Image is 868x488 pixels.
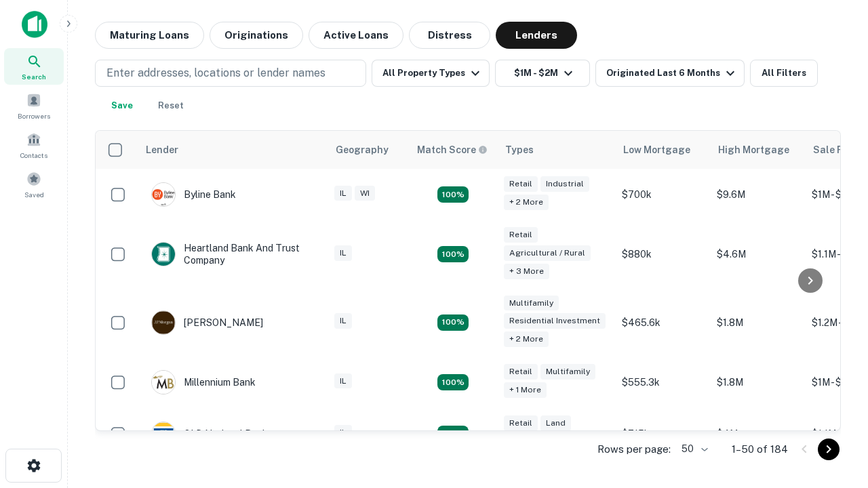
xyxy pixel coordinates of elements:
div: OLD National Bank [151,422,268,446]
span: Search [22,71,46,82]
div: Retail [504,227,538,243]
div: 50 [676,439,710,459]
th: Lender [138,131,328,169]
p: Enter addresses, locations or lender names [106,65,325,81]
h6: Match Score [417,142,485,157]
button: Enter addresses, locations or lender names [95,60,366,87]
td: $700k [615,169,710,220]
div: Matching Properties: 21, hasApolloMatch: undefined [437,186,469,203]
th: Types [497,131,615,169]
a: Search [4,48,64,85]
button: Originations [210,22,303,49]
a: Saved [4,166,64,203]
td: $4M [710,408,805,460]
button: Maturing Loans [95,22,204,49]
div: Retail [504,415,538,431]
div: Matching Properties: 17, hasApolloMatch: undefined [437,246,469,262]
a: Contacts [4,127,64,163]
div: Byline Bank [151,182,236,207]
button: All Property Types [372,60,490,87]
p: Rows per page: [597,441,671,457]
div: Types [505,142,534,158]
th: Capitalize uses an advanced AI algorithm to match your search with the best lender. The match sco... [409,131,497,169]
img: capitalize-icon.png [22,11,47,38]
div: + 2 more [504,331,549,347]
div: Geography [336,142,389,158]
td: $9.6M [710,169,805,220]
img: picture [152,422,175,445]
button: Reset [149,92,193,119]
td: $465.6k [615,289,710,357]
a: Borrowers [4,87,64,124]
div: Originated Last 6 Months [606,65,738,81]
div: Land [540,415,571,431]
div: Capitalize uses an advanced AI algorithm to match your search with the best lender. The match sco... [417,142,488,157]
div: High Mortgage [718,142,789,158]
iframe: Chat Widget [800,380,868,445]
div: + 1 more [504,382,547,398]
td: $1.8M [710,289,805,357]
div: Residential Investment [504,313,606,329]
button: Save your search to get updates of matches that match your search criteria. [100,92,144,119]
div: Industrial [540,176,589,192]
div: Matching Properties: 18, hasApolloMatch: undefined [437,426,469,442]
p: 1–50 of 184 [732,441,788,457]
div: Retail [504,176,538,192]
button: $1M - $2M [495,60,590,87]
div: IL [334,313,352,329]
span: Contacts [20,150,47,161]
td: $715k [615,408,710,460]
button: Originated Last 6 Months [595,60,745,87]
button: Active Loans [309,22,403,49]
div: Multifamily [504,296,559,311]
div: IL [334,373,352,389]
td: $880k [615,220,710,289]
img: picture [152,243,175,266]
div: IL [334,245,352,261]
img: picture [152,311,175,334]
div: Multifamily [540,364,595,380]
div: Retail [504,364,538,380]
div: Low Mortgage [623,142,690,158]
div: WI [355,186,375,201]
span: Borrowers [18,110,50,121]
div: IL [334,186,352,201]
div: Lender [146,142,178,158]
div: Matching Properties: 16, hasApolloMatch: undefined [437,374,469,390]
div: + 3 more [504,264,549,279]
div: Heartland Bank And Trust Company [151,242,314,266]
button: Distress [409,22,490,49]
th: Low Mortgage [615,131,710,169]
img: picture [152,183,175,206]
div: Matching Properties: 27, hasApolloMatch: undefined [437,314,469,331]
button: Go to next page [818,439,840,460]
img: picture [152,371,175,394]
div: Agricultural / Rural [504,245,591,261]
div: Millennium Bank [151,370,256,394]
div: [PERSON_NAME] [151,310,263,335]
div: IL [334,425,352,441]
td: $1.8M [710,357,805,408]
td: $4.6M [710,220,805,289]
span: Saved [24,189,44,200]
th: Geography [328,131,409,169]
th: High Mortgage [710,131,805,169]
td: $555.3k [615,357,710,408]
button: Lenders [496,22,577,49]
div: + 2 more [504,195,549,210]
button: All Filters [750,60,818,87]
